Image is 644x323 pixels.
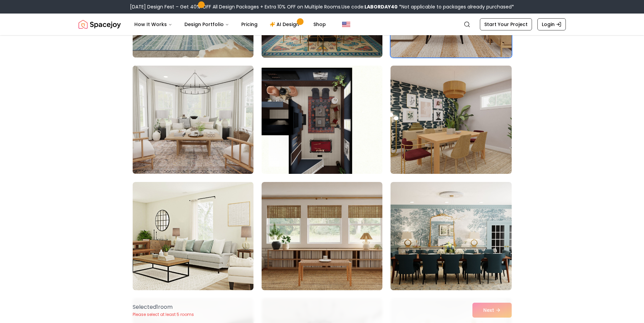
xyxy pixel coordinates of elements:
p: Selected 1 room [133,303,194,311]
nav: Global [79,14,566,35]
a: Login [537,18,566,30]
b: LABORDAY40 [364,3,398,10]
span: *Not applicable to packages already purchased* [398,3,514,10]
div: [DATE] Design Fest – Get 40% OFF All Design Packages + Extra 10% OFF on Multiple Rooms. [130,3,514,10]
img: Room room-5 [262,66,382,174]
a: Start Your Project [480,18,532,30]
a: Shop [308,18,331,31]
button: Design Portfolio [179,18,235,31]
img: Room room-6 [391,66,511,174]
img: Room room-9 [391,182,511,290]
img: Room room-8 [262,182,382,290]
p: Please select at least 5 rooms [133,312,194,317]
img: Room room-7 [133,182,253,290]
img: Room room-4 [130,63,257,177]
img: United States [342,20,350,28]
img: Spacejoy Logo [79,18,121,31]
button: How It Works [129,18,178,31]
a: AI Design [264,18,307,31]
nav: Main [129,18,331,31]
span: Use code: [341,3,398,10]
a: Spacejoy [79,18,121,31]
a: Pricing [236,18,263,31]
